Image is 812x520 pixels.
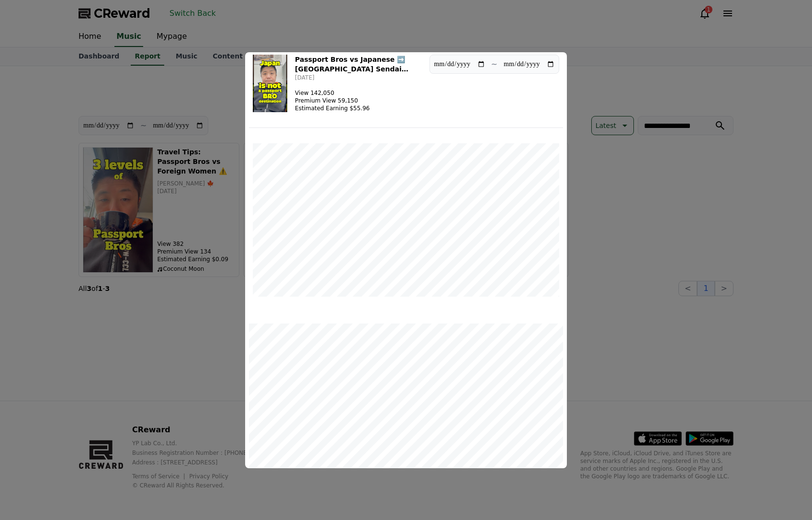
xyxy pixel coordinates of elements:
[295,97,370,104] p: Premium View 59,150
[295,104,370,112] p: Estimated Earning $55.96
[295,55,421,74] h3: Passport Bros vs Japanese ➡️ [GEOGRAPHIC_DATA] Sendai Walking Tour ⬅️
[491,58,497,70] p: ~
[295,74,421,81] p: [DATE]
[245,52,567,468] div: modal
[253,55,287,112] img: Passport Bros vs Japanese ➡️ Japan Sendai Walking Tour ⬅️
[295,89,370,97] p: View 142,050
